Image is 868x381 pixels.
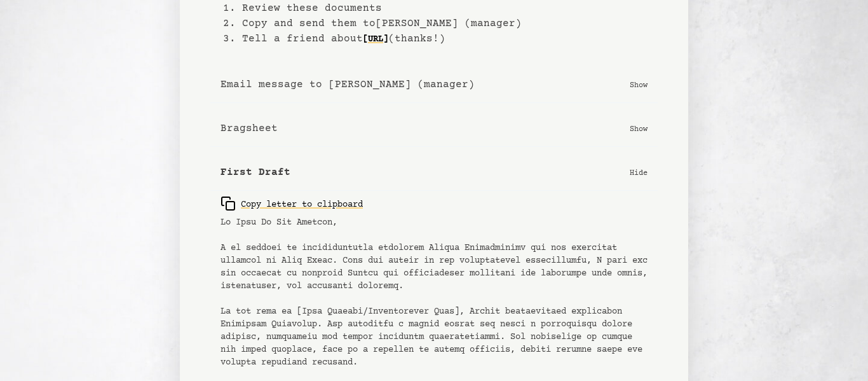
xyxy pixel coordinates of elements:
[220,165,290,180] b: First Draft
[220,121,278,136] b: Bragsheet
[220,191,363,216] button: Copy letter to clipboard
[363,29,388,50] a: [URL]
[220,77,475,92] b: Email message to [PERSON_NAME] (manager)
[210,67,658,103] button: Email message to [PERSON_NAME] (manager) Show
[223,1,658,16] li: 1. Review these documents
[210,155,658,191] button: First Draft Hide
[223,16,658,31] li: 2. Copy and send them to [PERSON_NAME] (manager)
[630,78,648,91] p: Show
[220,196,363,211] div: Copy letter to clipboard
[210,111,658,147] button: Bragsheet Show
[630,122,648,135] p: Show
[630,166,648,179] p: Hide
[223,31,658,46] li: 3. Tell a friend about (thanks!)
